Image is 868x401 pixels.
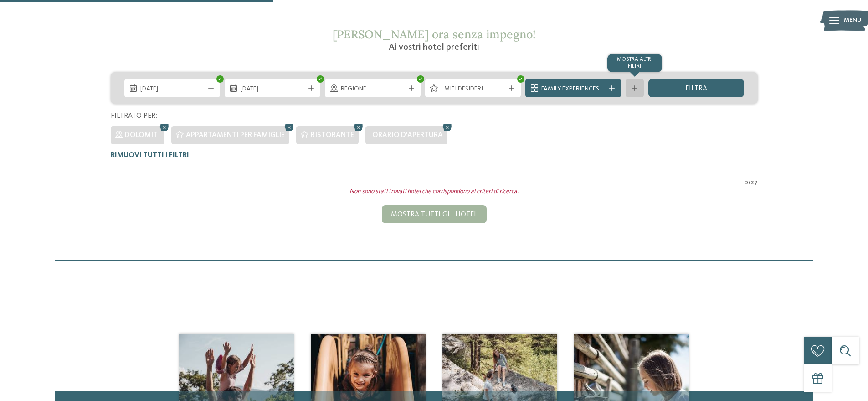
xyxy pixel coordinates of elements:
[389,43,479,52] span: Ai vostri hotel preferiti
[341,84,405,94] span: Regione
[241,84,304,94] span: [DATE]
[311,132,354,139] span: Ristorante
[333,27,536,42] span: [PERSON_NAME] ora senza impegno!
[617,57,652,69] span: mostra altri filtri
[751,178,758,187] span: 27
[685,85,707,92] span: filtra
[140,84,204,94] span: [DATE]
[382,205,487,223] div: Mostra tutti gli hotel
[104,187,765,196] div: Non sono stati trovati hotel che corrispondono ai criteri di ricerca.
[125,132,160,139] span: Dolomiti
[372,132,443,139] span: Orario d'apertura
[541,84,605,94] span: Family Experiences
[744,178,748,187] span: 0
[748,178,751,187] span: /
[441,84,505,94] span: I miei desideri
[111,152,189,159] span: Rimuovi tutti i filtri
[111,112,157,120] span: Filtrato per:
[186,132,285,139] span: Appartamenti per famiglie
